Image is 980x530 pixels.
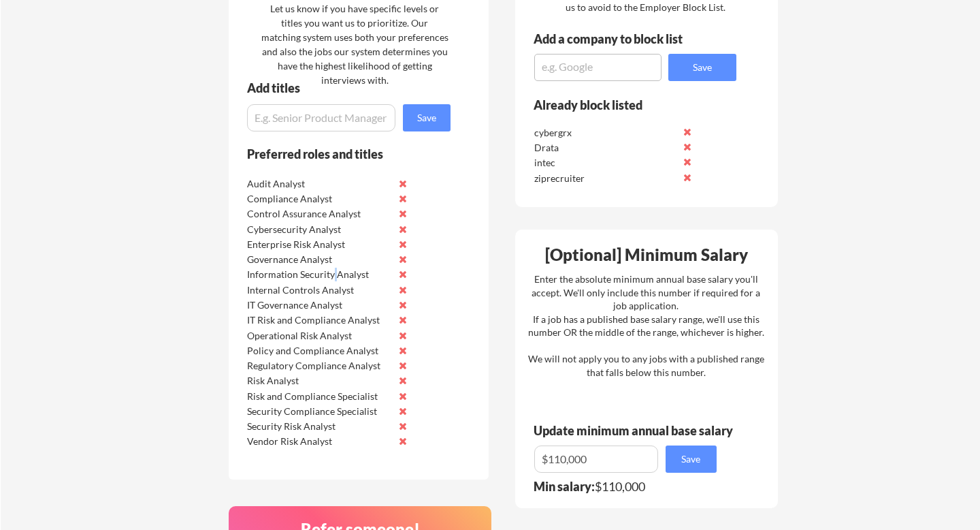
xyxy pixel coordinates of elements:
div: Control Assurance Analyst [247,207,391,221]
button: Save [668,54,736,81]
div: Policy and Compliance Analyst [247,344,391,358]
div: intec [534,156,678,170]
div: Regulatory Compliance Analyst [247,359,391,373]
div: Drata [534,141,678,155]
div: Operational Risk Analyst [247,329,391,343]
div: IT Risk and Compliance Analyst [247,313,391,327]
div: Add a company to block list [534,33,704,45]
div: Security Risk Analyst [247,420,391,433]
div: Internal Controls Analyst [247,283,391,297]
div: Preferred roles and titles [247,148,432,160]
div: Security Compliance Specialist [247,405,391,418]
div: Audit Analyst [247,177,391,191]
div: Governance Analyst [247,253,391,266]
div: Cybersecurity Analyst [247,223,391,236]
input: E.g. Senior Product Manager [247,104,395,131]
div: Enterprise Risk Analyst [247,238,391,251]
div: cybergrx [534,126,678,140]
div: IT Governance Analyst [247,298,391,312]
div: ziprecruiter [534,172,678,185]
input: E.g. $100,000 [534,446,658,473]
div: Risk Analyst [247,374,391,388]
div: Update minimum annual base salary [534,424,738,437]
button: Save [403,104,451,131]
div: Add titles [247,82,439,94]
div: $110,000 [534,480,725,493]
div: Already block listed [534,99,718,111]
button: Save [666,446,717,473]
strong: Min salary: [534,479,595,494]
div: Risk and Compliance Specialist [247,390,391,403]
div: Vendor Risk Analyst [247,435,391,448]
div: [Optional] Minimum Salary [520,247,773,263]
div: Enter the absolute minimum annual base salary you'll accept. We'll only include this number if re... [528,272,764,379]
div: Information Security Analyst [247,268,391,281]
div: Compliance Analyst [247,192,391,206]
div: Let us know if you have specific levels or titles you want us to prioritize. Our matching system ... [261,1,448,87]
